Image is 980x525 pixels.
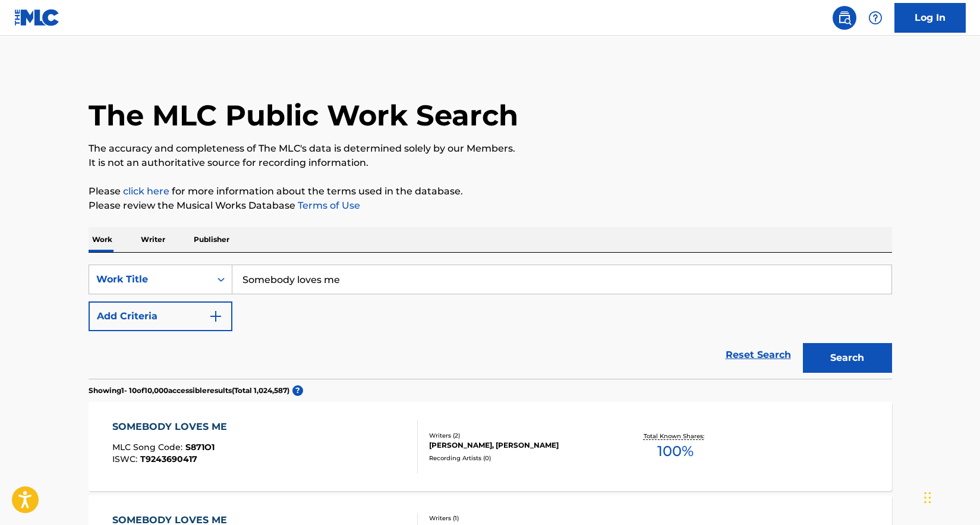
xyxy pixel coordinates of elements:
div: Drag [924,480,931,515]
a: Reset Search [720,342,797,368]
button: Search [803,343,892,373]
span: MLC Song Code : [112,442,185,452]
div: [PERSON_NAME], [PERSON_NAME] [429,440,609,451]
p: Publisher [190,227,233,252]
p: Work [89,227,116,252]
a: Log In [894,3,966,33]
p: Writer [137,227,169,252]
div: Help [864,6,887,30]
p: It is not an authoritative source for recording information. [89,156,892,170]
span: 100 % [657,441,694,462]
form: Search Form [89,265,892,379]
button: Add Criteria [89,301,232,331]
div: Writers ( 2 ) [429,431,609,440]
img: search [837,11,852,25]
p: Showing 1 - 10 of 10,000 accessible results (Total 1,024,587 ) [89,385,289,396]
div: SOMEBODY LOVES ME [112,420,233,434]
a: click here [123,186,169,197]
img: MLC Logo [14,9,60,26]
span: ISWC : [112,454,140,464]
span: T9243690417 [140,454,197,464]
iframe: Chat Widget [921,468,980,525]
div: Recording Artists ( 0 ) [429,454,609,463]
span: S871O1 [185,442,215,452]
p: Please review the Musical Works Database [89,199,892,213]
h1: The MLC Public Work Search [89,98,518,133]
span: ? [292,385,303,396]
p: The accuracy and completeness of The MLC's data is determined solely by our Members. [89,142,892,156]
a: Terms of Use [295,200,360,211]
div: Work Title [96,272,203,287]
p: Total Known Shares: [644,432,707,441]
div: Writers ( 1 ) [429,514,609,523]
a: SOMEBODY LOVES MEMLC Song Code:S871O1ISWC:T9243690417Writers (2)[PERSON_NAME], [PERSON_NAME]Recor... [89,402,892,491]
p: Please for more information about the terms used in the database. [89,184,892,199]
a: Public Search [833,6,856,30]
img: help [868,11,883,25]
img: 9d2ae6d4665cec9f34b9.svg [209,309,223,323]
